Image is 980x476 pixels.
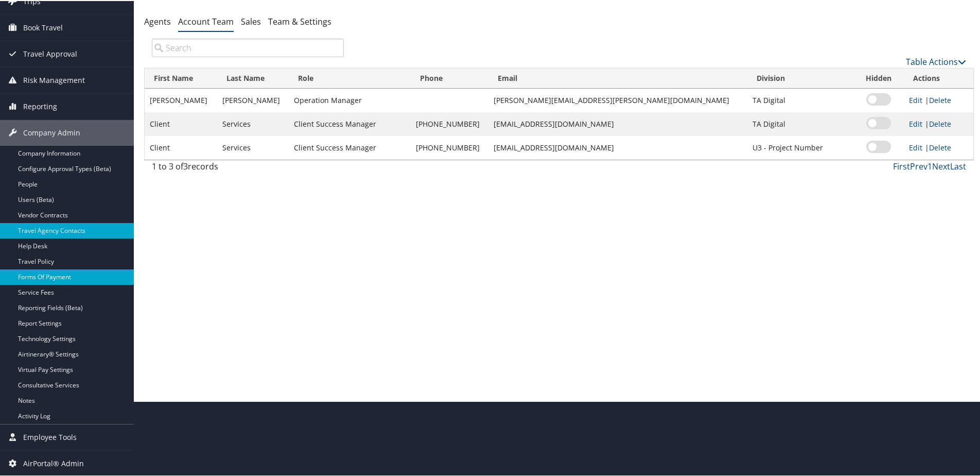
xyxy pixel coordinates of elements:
[217,111,289,135] td: Services
[152,159,344,177] div: 1 to 3 of records
[289,135,411,159] td: Client Success Manager
[23,93,57,118] span: Reporting
[217,135,289,159] td: Services
[217,67,289,88] th: Last Name: activate to sort column ascending
[23,423,77,449] span: Employee Tools
[747,88,853,111] td: TA Digital
[23,66,85,92] span: Risk Management
[268,15,331,26] a: Team & Settings
[183,160,188,171] span: 3
[23,119,80,145] span: Company Admin
[747,67,853,88] th: Division: activate to sort column ascending
[289,88,411,111] td: Operation Manager
[747,111,853,135] td: TA Digital
[932,160,950,171] a: Next
[906,55,966,66] a: Table Actions
[950,160,966,171] a: Last
[411,67,488,88] th: Phone
[929,94,951,104] a: Delete
[488,135,747,159] td: [EMAIL_ADDRESS][DOMAIN_NAME]
[145,111,217,135] td: Client
[893,160,910,171] a: First
[411,135,488,159] td: [PHONE_NUMBER]
[904,135,973,159] td: |
[488,88,747,111] td: [PERSON_NAME][EMAIL_ADDRESS][PERSON_NAME][DOMAIN_NAME]
[909,94,922,104] a: Edit
[488,67,747,88] th: Email: activate to sort column ascending
[927,160,932,171] a: 1
[929,118,951,128] a: Delete
[904,111,973,135] td: |
[145,88,217,111] td: [PERSON_NAME]
[411,111,488,135] td: [PHONE_NUMBER]
[145,135,217,159] td: Client
[289,67,411,88] th: Role: activate to sort column ascending
[178,15,234,26] a: Account Team
[909,118,922,128] a: Edit
[217,88,289,111] td: [PERSON_NAME]
[23,14,63,40] span: Book Travel
[23,450,84,475] span: AirPortal® Admin
[910,160,927,171] a: Prev
[144,15,171,26] a: Agents
[23,40,77,66] span: Travel Approval
[241,15,261,26] a: Sales
[747,135,853,159] td: U3 - Project Number
[909,142,922,151] a: Edit
[145,67,217,88] th: First Name: activate to sort column ascending
[904,88,973,111] td: |
[904,67,973,88] th: Actions
[488,111,747,135] td: [EMAIL_ADDRESS][DOMAIN_NAME]
[152,38,344,56] input: Search
[929,142,951,151] a: Delete
[289,111,411,135] td: Client Success Manager
[853,67,904,88] th: Hidden: activate to sort column ascending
